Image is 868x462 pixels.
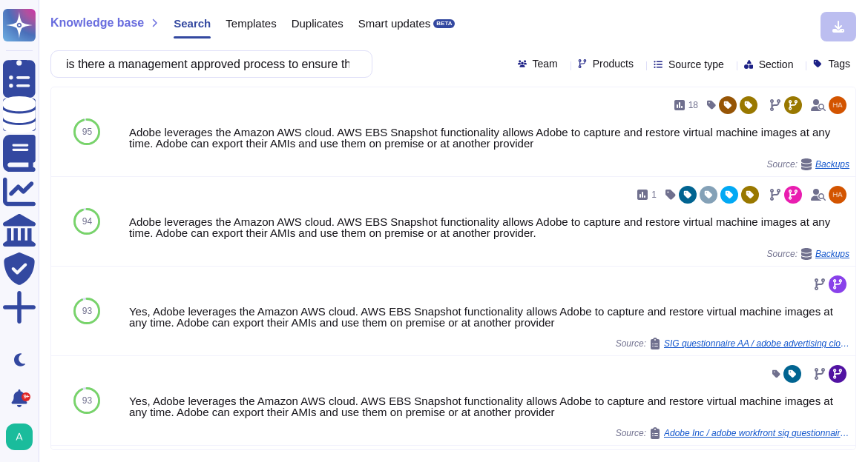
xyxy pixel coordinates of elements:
[82,396,92,405] span: 93
[616,427,849,439] span: Source:
[829,186,846,204] img: user
[651,190,657,199] span: 1
[22,392,30,401] div: 9+
[533,58,558,69] span: Team
[292,18,343,29] span: Duplicates
[129,127,849,149] div: Adobe leverages the Amazon AWS cloud. AWS EBS Snapshot functionality allows Adobe to capture and ...
[226,18,276,29] span: Templates
[688,101,698,110] span: 18
[6,423,33,450] img: user
[829,96,846,114] img: user
[593,58,634,69] span: Products
[759,59,794,70] span: Section
[82,217,92,226] span: 94
[82,127,92,136] span: 95
[50,17,144,29] span: Knowledge base
[129,306,849,328] div: Yes, Adobe leverages the Amazon AWS cloud. AWS EBS Snapshot functionality allows Adobe to capture...
[129,216,849,238] div: Adobe leverages the Amazon AWS cloud. AWS EBS Snapshot functionality allows Adobe to capture and ...
[815,160,849,169] span: Backups
[828,58,850,69] span: Tags
[767,158,849,170] span: Source:
[664,429,849,438] span: Adobe Inc / adobe workfront sig questionnaire (1)
[664,339,849,348] span: SIG questionnaire AA / adobe advertising cloud sig questionnaire
[815,250,849,258] span: Backups
[767,248,849,260] span: Source:
[358,18,431,29] span: Smart updates
[616,338,849,349] span: Source:
[82,307,92,315] span: 93
[174,18,211,29] span: Search
[59,51,357,77] input: Search a question or template...
[3,421,43,453] button: user
[433,19,455,28] div: BETA
[668,59,724,70] span: Source type
[129,395,849,418] div: Yes, Adobe leverages the Amazon AWS cloud. AWS EBS Snapshot functionality allows Adobe to capture...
